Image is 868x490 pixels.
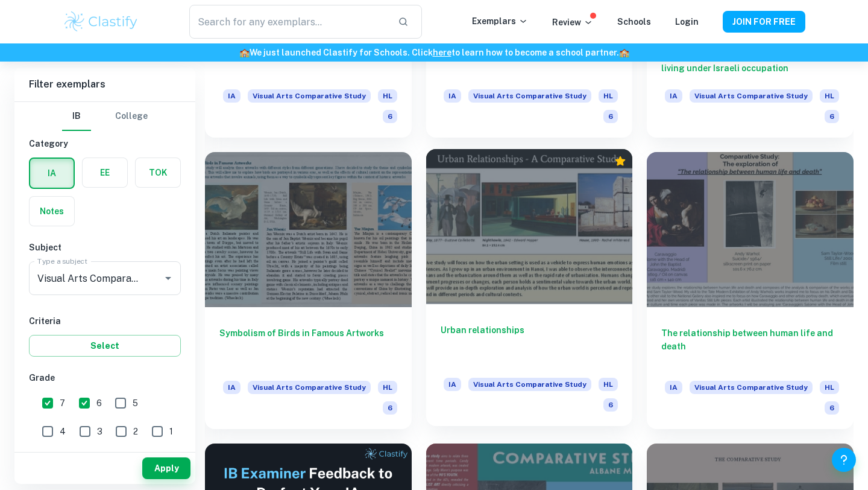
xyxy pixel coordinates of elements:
span: Visual Arts Comparative Study [248,381,371,394]
h6: Subject [29,241,181,254]
span: IA [223,381,241,394]
button: Open [160,270,177,287]
button: IB [62,102,91,131]
span: 7 [60,396,65,410]
button: Help and Feedback [832,448,856,472]
a: Schools [617,17,651,27]
span: 5 [133,396,138,410]
a: here [433,48,451,57]
p: Exemplars [472,14,528,28]
input: Search for any exemplars... [189,5,388,39]
h6: Grade [29,371,181,384]
span: HL [820,381,839,394]
span: Visual Arts Comparative Study [690,89,813,103]
span: 6 [383,110,397,123]
h6: We just launched Clastify for Schools. Click to learn how to become a school partner. [2,46,866,59]
button: College [115,102,148,131]
a: Symbolism of Birds in Famous ArtworksIAVisual Arts Comparative StudyHL6 [205,152,412,429]
button: TOK [136,158,180,187]
span: HL [378,381,397,394]
span: Visual Arts Comparative Study [468,89,591,103]
button: EE [83,158,127,187]
span: Visual Arts Comparative Study [468,378,591,391]
span: 🏫 [619,48,629,57]
button: IA [30,159,74,188]
h6: Filter exemplars [14,68,195,101]
span: 6 [603,110,618,123]
div: Premium [614,155,626,167]
span: 6 [603,398,618,412]
span: 6 [383,401,397,415]
span: IA [223,89,241,103]
span: 4 [60,425,66,438]
span: 6 [825,110,839,123]
span: 6 [825,401,839,415]
span: IA [665,381,682,394]
span: IA [665,89,682,103]
span: Visual Arts Comparative Study [248,89,371,103]
h6: Criteria [29,314,181,328]
img: Clastify logo [63,10,139,34]
button: Select [29,335,181,357]
label: Type a subject [37,256,87,266]
button: Apply [142,457,190,479]
span: 🏫 [239,48,250,57]
button: Notes [30,197,74,226]
p: Review [552,16,593,29]
h6: Category [29,137,181,150]
span: HL [599,378,618,391]
span: 1 [169,425,173,438]
span: IA [444,378,461,391]
span: HL [378,89,397,103]
div: Filter type choice [62,102,148,131]
span: 6 [96,396,102,410]
a: The relationship between human life and deathIAVisual Arts Comparative StudyHL6 [647,152,854,429]
span: HL [820,89,839,103]
h6: The relationship between human life and death [661,326,839,366]
h6: Urban relationships [441,323,618,363]
h6: Symbolism of Birds in Famous Artworks [219,326,397,366]
span: Visual Arts Comparative Study [690,381,813,394]
span: 2 [133,425,138,438]
a: Login [675,17,699,27]
button: JOIN FOR FREE [723,11,805,33]
span: IA [444,89,461,103]
span: 3 [97,425,102,438]
span: HL [599,89,618,103]
a: Urban relationshipsIAVisual Arts Comparative StudyHL6 [426,152,633,429]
